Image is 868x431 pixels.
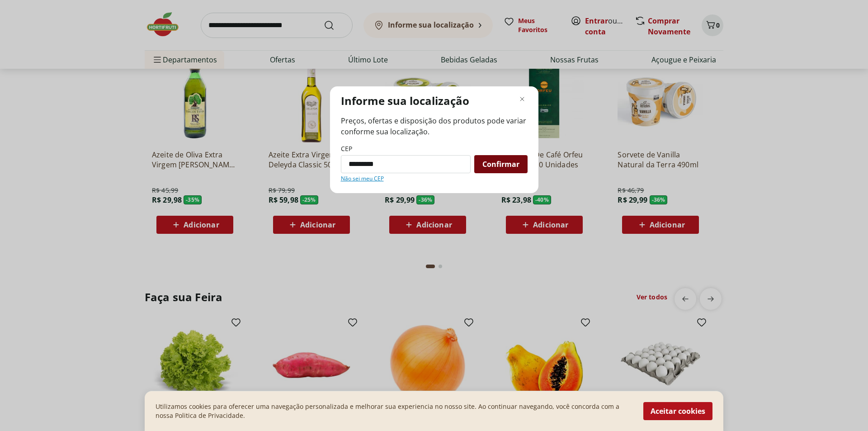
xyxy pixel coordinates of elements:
[341,115,528,137] span: Preços, ofertas e disposição dos produtos pode variar conforme sua localização.
[330,86,538,193] div: Modal de regionalização
[474,155,528,173] button: Confirmar
[643,402,712,420] button: Aceitar cookies
[341,175,384,182] a: Não sei meu CEP
[156,402,632,420] p: Utilizamos cookies para oferecer uma navegação personalizada e melhorar sua experiencia no nosso ...
[341,144,352,153] label: CEP
[482,161,519,168] span: Confirmar
[341,94,469,108] p: Informe sua localização
[517,94,528,104] button: Fechar modal de regionalização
